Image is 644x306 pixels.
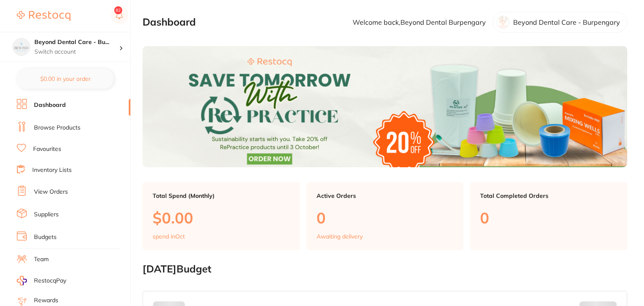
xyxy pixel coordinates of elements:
[153,209,290,226] p: $0.00
[34,277,66,285] span: RestocqPay
[17,11,70,21] img: Restocq Logo
[153,192,290,199] p: Total Spend (Monthly)
[34,210,59,219] a: Suppliers
[480,209,617,226] p: 0
[34,233,57,241] a: Budgets
[143,46,627,167] img: Dashboard
[306,182,464,250] a: Active Orders0Awaiting delivery
[480,192,617,199] p: Total Completed Orders
[353,18,486,26] p: Welcome back, Beyond Dental Burpengary
[317,209,454,226] p: 0
[32,166,72,174] a: Inventory Lists
[34,48,119,56] p: Switch account
[143,263,627,275] h2: [DATE] Budget
[34,38,119,47] h4: Beyond Dental Care - Burpengary
[17,276,27,285] img: RestocqPay
[513,18,620,26] p: Beyond Dental Care - Burpengary
[317,233,363,240] p: Awaiting delivery
[33,145,61,153] a: Favourites
[470,182,627,250] a: Total Completed Orders0
[34,101,66,109] a: Dashboard
[17,6,70,26] a: Restocq Logo
[17,276,66,285] a: RestocqPay
[34,296,58,305] a: Rewards
[34,188,68,196] a: View Orders
[13,39,30,55] img: Beyond Dental Care - Burpengary
[317,192,454,199] p: Active Orders
[34,124,80,132] a: Browse Products
[34,255,49,264] a: Team
[143,182,300,250] a: Total Spend (Monthly)$0.00spend inOct
[17,69,114,89] button: $0.00 in your order
[143,16,196,28] h2: Dashboard
[153,233,185,240] p: spend in Oct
